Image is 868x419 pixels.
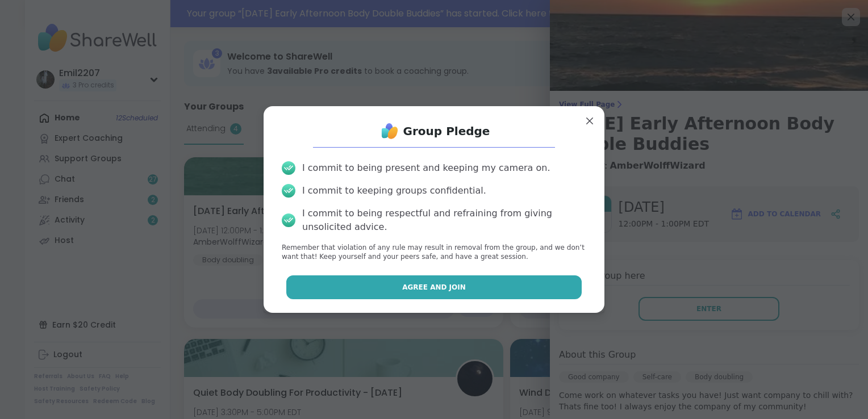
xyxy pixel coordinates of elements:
[378,120,401,143] img: ShareWell Logo
[286,275,582,299] button: Agree and Join
[403,123,490,139] h1: Group Pledge
[302,184,486,198] div: I commit to keeping groups confidential.
[282,243,586,262] p: Remember that violation of any rule may result in removal from the group, and we don’t want that!...
[302,207,586,234] div: I commit to being respectful and refraining from giving unsolicited advice.
[302,161,550,175] div: I commit to being present and keeping my camera on.
[402,282,466,292] span: Agree and Join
